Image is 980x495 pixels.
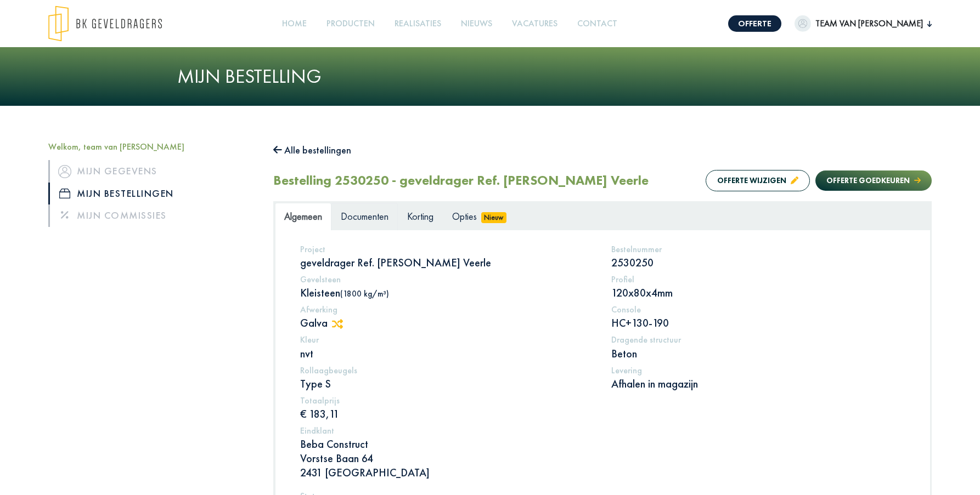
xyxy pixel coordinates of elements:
[300,304,595,315] h5: Afwerking
[611,365,906,375] h5: Levering
[611,274,906,285] h5: Profiel
[300,346,595,361] p: nvt
[611,255,906,270] p: 2530250
[48,183,257,204] a: iconMijn bestellingen
[407,210,433,223] span: Korting
[508,12,562,36] a: Vacatures
[48,160,257,182] a: iconMijn gegevens
[452,210,477,223] span: Opties
[284,210,322,223] span: Algemeen
[275,203,930,230] ul: Tabs
[341,210,388,223] span: Documenten
[58,165,71,178] img: icon
[611,377,906,391] p: Afhalen in magazijn
[177,65,803,88] h1: Mijn bestelling
[322,12,379,36] a: Producten
[300,395,595,406] h5: Totaalprijs
[278,12,311,36] a: Home
[273,173,649,189] h2: Bestelling 2530250 - geveldrager Ref. [PERSON_NAME] Veerle
[300,334,595,345] h5: Kleur
[300,365,595,375] h5: Rollaagbeugels
[611,316,906,330] p: HC+130-190
[611,304,906,315] h5: Console
[59,189,70,198] img: icon
[611,286,906,300] p: 120x80x4mm
[811,17,927,30] span: team van [PERSON_NAME]
[457,12,497,36] a: Nieuws
[300,407,595,421] p: € 183,11
[300,255,595,270] p: geveldrager Ref. [PERSON_NAME] Veerle
[815,170,932,191] button: Offerte goedkeuren
[795,15,811,32] img: dummypic.png
[340,288,389,299] span: (1800 kg/m³)
[48,5,162,42] img: logo
[300,274,595,285] h5: Gevelsteen
[611,244,906,254] h5: Bestelnummer
[300,377,595,391] p: Type S
[573,12,622,36] a: Contact
[300,425,905,436] h5: Eindklant
[48,141,257,152] h5: Welkom, team van [PERSON_NAME]
[300,244,595,254] h5: Project
[611,334,906,345] h5: Dragende structuur
[706,170,810,191] button: Offerte wijzigen
[48,204,257,226] a: Mijn commissies
[300,286,595,300] p: Kleisteen
[795,15,932,32] button: team van [PERSON_NAME]
[300,451,430,480] span: Vorstse Baan 64 2431 [GEOGRAPHIC_DATA]
[611,346,906,361] p: Beton
[390,12,446,36] a: Realisaties
[481,212,506,223] span: Nieuw
[728,15,781,32] a: Offerte
[300,437,905,480] p: Beba Construct
[273,141,351,159] button: Alle bestellingen
[300,316,595,330] p: Galva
